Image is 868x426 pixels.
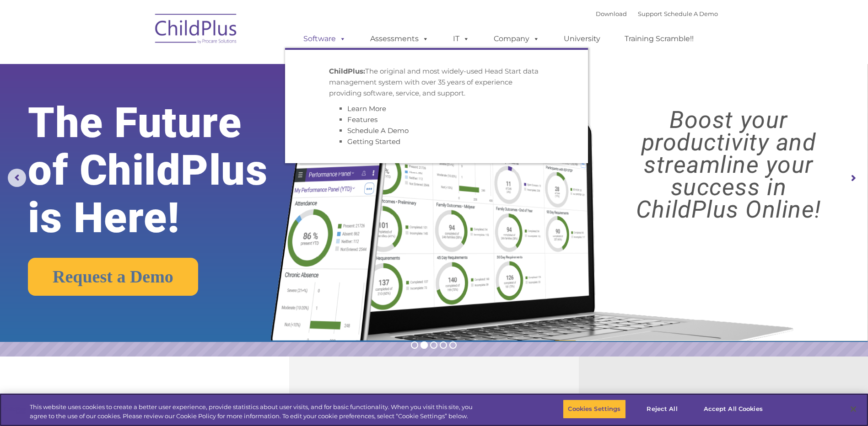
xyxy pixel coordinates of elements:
strong: ChildPlus: [329,67,365,75]
a: IT [444,30,479,48]
button: Cookies Settings [563,399,625,419]
a: Software [294,30,355,48]
img: ChildPlus by Procare Solutions [151,7,242,53]
a: Features [347,115,377,124]
a: Support [638,10,662,17]
a: Assessments [361,30,438,48]
p: The original and most widely-used Head Start data management system with over 35 years of experie... [329,66,544,99]
a: Company [485,30,549,48]
span: Phone number [127,98,166,105]
span: Last name [127,60,155,67]
button: Reject All [634,399,691,419]
a: Schedule A Demo [664,10,718,17]
rs-layer: The Future of ChildPlus is Here! [28,99,305,242]
button: Close [843,399,863,419]
div: This website uses cookies to create a better user experience, provide statistics about user visit... [30,403,477,421]
a: Learn More [347,104,386,113]
a: Schedule A Demo [347,126,409,135]
button: Accept All Cookies [699,399,768,419]
a: University [555,30,609,48]
a: Training Scramble!! [615,30,703,48]
a: Getting Started [347,137,400,146]
a: Request a Demo [28,258,198,296]
a: Download [596,10,627,17]
font: | [596,10,718,17]
rs-layer: Boost your productivity and streamline your success in ChildPlus Online! [600,109,857,221]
